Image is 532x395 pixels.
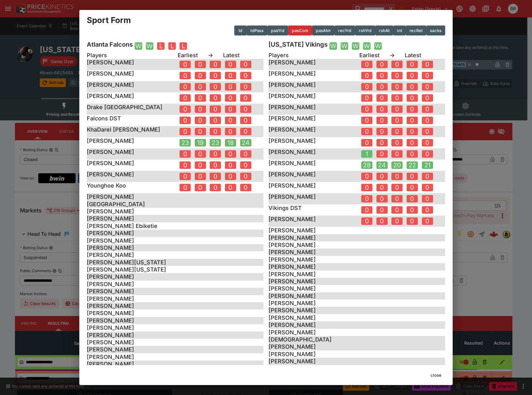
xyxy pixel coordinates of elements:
div: 0 [407,150,418,158]
button: 0 [420,193,435,204]
div: 0 [407,105,418,113]
div: 0 [376,139,388,146]
button: 0 [223,104,238,115]
div: 24 [376,161,388,169]
button: 0 [375,81,390,92]
div: 0 [195,83,206,91]
button: W [361,40,372,52]
div: 0 [195,173,206,180]
button: 0 [390,204,404,216]
div: 23 [180,139,191,146]
div: 0 [407,117,418,124]
div: 0 [407,61,418,68]
div: 0 [180,117,191,124]
button: 0 [375,104,390,115]
div: 0 [210,94,221,102]
button: 0 [405,126,420,137]
div: 0 [180,161,191,169]
button: 23 [178,137,193,148]
div: 0 [240,150,251,158]
button: 0 [238,115,253,126]
button: 0 [238,59,253,70]
button: 0 [193,148,208,160]
button: 0 [390,92,404,104]
div: 0 [240,61,251,68]
div: 0 [240,94,251,102]
button: 0 [405,59,420,70]
button: int [393,26,406,35]
button: pasAtm [312,26,334,35]
button: 0 [223,92,238,104]
button: 0 [193,126,208,137]
div: 0 [391,184,403,191]
button: 0 [178,148,193,160]
div: L [157,42,165,50]
div: 0 [422,83,433,91]
button: 23 [208,137,223,148]
button: 0 [178,115,193,126]
button: 0 [193,182,208,193]
button: 0 [420,115,435,126]
div: 0 [210,173,221,180]
div: 0 [422,128,433,135]
button: 0 [178,126,193,137]
div: 0 [225,61,236,68]
div: 0 [361,128,372,135]
div: 0 [225,150,236,158]
div: 0 [195,94,206,102]
button: 0 [359,171,374,182]
button: 0 [208,70,223,81]
div: 21 [422,161,433,169]
button: 0 [223,81,238,92]
div: 0 [225,105,236,113]
div: 0 [376,128,388,135]
div: 0 [391,195,403,202]
div: 0 [180,128,191,135]
button: L [155,40,166,52]
button: 0 [405,70,420,81]
div: 0 [422,173,433,180]
div: 0 [180,83,191,91]
button: 0 [359,104,374,115]
div: 0 [361,83,372,91]
div: 0 [376,105,388,113]
button: 0 [193,115,208,126]
button: 0 [420,126,435,137]
div: 0 [210,161,221,169]
button: 0 [420,81,435,92]
button: 0 [208,182,223,193]
button: 0 [375,115,390,126]
button: 0 [193,81,208,92]
button: 0 [390,137,404,148]
button: 0 [405,137,420,148]
button: td [234,26,247,35]
div: L [180,42,187,50]
button: 0 [390,59,404,70]
div: 0 [225,173,236,180]
button: 0 [375,216,390,227]
div: 0 [240,105,251,113]
div: 0 [195,128,206,135]
div: 0 [195,150,206,158]
div: 0 [361,217,372,225]
div: 0 [240,173,251,180]
div: 0 [376,217,388,225]
div: 0 [407,206,418,214]
button: 20 [390,160,404,171]
div: 0 [210,105,221,113]
div: 0 [240,161,251,169]
button: tdPass [247,26,267,35]
button: 0 [390,216,404,227]
div: L [168,42,176,50]
button: 0 [375,137,390,148]
div: 0 [240,72,251,79]
button: 0 [375,182,390,193]
div: 0 [391,150,403,158]
div: 0 [422,61,433,68]
button: 0 [405,148,420,160]
button: 0 [359,59,374,70]
button: 0 [238,171,253,182]
div: 0 [225,117,236,124]
button: 0 [208,81,223,92]
div: 0 [210,83,221,91]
